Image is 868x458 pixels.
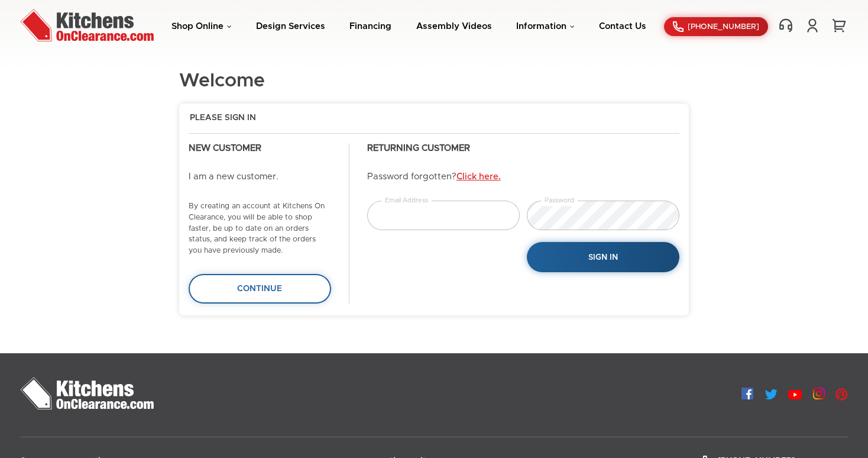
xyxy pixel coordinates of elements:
a: Click here. [456,172,501,181]
button: Sign In [527,242,679,272]
strong: New Customer [189,144,261,153]
a: Information [516,22,575,31]
span: Please Sign In [190,113,256,124]
span: Continue [237,285,282,293]
a: Financing [349,22,391,31]
a: Shop Online [171,22,232,31]
img: Kitchens On Clearance [20,9,154,41]
small: By creating an account at Kitchens On Clearance, you will be able to shop faster, be up to date o... [189,202,325,254]
a: Contact Us [599,22,646,31]
span: [PHONE_NUMBER] [688,23,759,31]
img: Instagram [813,388,825,399]
span: Sign In [588,253,618,262]
strong: Returning Customer [367,144,470,153]
a: Design Services [256,22,325,31]
img: Facebook [741,388,753,399]
p: I am a new customer. [189,172,331,183]
img: Youtube [788,390,802,399]
a: Assembly Videos [416,22,492,31]
h1: Welcome [179,71,265,92]
p: Password forgotten? [367,172,679,183]
a: [PHONE_NUMBER] [664,17,768,36]
img: Kitchens On Clearance [20,377,154,409]
a: Continue [189,274,331,304]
